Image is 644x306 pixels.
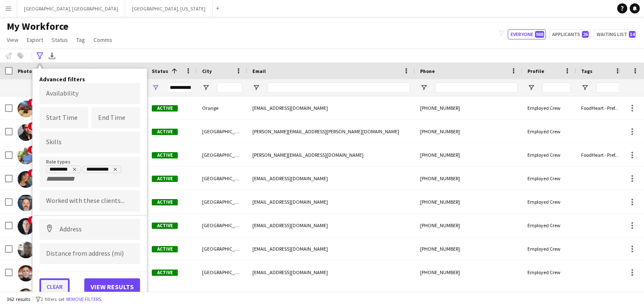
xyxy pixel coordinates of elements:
[7,36,18,44] span: View
[48,34,71,45] a: Status
[28,216,36,224] span: !
[522,96,576,119] div: Employed Crew
[152,223,178,229] span: Active
[197,190,247,213] div: [GEOGRAPHIC_DATA]
[596,83,621,93] input: Tags Filter Input
[18,148,34,164] img: Adrian Guerra
[28,99,36,107] span: !
[522,214,576,237] div: Employed Crew
[252,84,260,91] button: Open Filter Menu
[527,84,535,91] button: Open Filter Menu
[18,68,32,74] span: Photo
[247,120,415,143] div: [PERSON_NAME][EMAIL_ADDRESS][PERSON_NAME][DOMAIN_NAME]
[247,167,415,190] div: [EMAIL_ADDRESS][DOMAIN_NAME]
[76,36,85,44] span: Tag
[522,143,576,166] div: Employed Crew
[46,197,133,205] input: Type to search clients...
[420,84,428,91] button: Open Filter Menu
[152,105,178,112] span: Active
[28,122,36,130] span: !
[415,143,522,166] div: [PHONE_NUMBER]
[581,68,592,74] span: Tags
[18,265,34,282] img: Alicia Tanzer
[522,167,576,190] div: Employed Crew
[152,199,178,205] span: Active
[267,83,410,93] input: Email Filter Input
[594,29,637,39] button: Waiting list34
[247,237,415,260] div: [EMAIL_ADDRESS][DOMAIN_NAME]
[23,34,47,45] a: Export
[152,246,178,252] span: Active
[73,34,88,45] a: Tag
[46,139,133,146] input: Type to search skills...
[3,34,22,45] a: View
[93,36,112,44] span: Comms
[18,171,34,188] img: Adrianne Conley
[41,296,65,302] span: 2 filters set
[197,167,247,190] div: [GEOGRAPHIC_DATA]
[197,143,247,166] div: [GEOGRAPHIC_DATA]
[65,295,103,304] button: Remove filters
[35,51,45,61] app-action-btn: Advanced filters
[18,101,34,117] img: Aaron Bolton
[152,84,159,91] button: Open Filter Menu
[70,167,77,174] delete-icon: Remove tag
[535,31,544,38] span: 988
[39,278,70,295] button: Clear
[111,167,118,174] delete-icon: Remove tag
[7,20,68,33] span: My Workforce
[152,129,178,135] span: Active
[47,51,57,61] app-action-btn: Export XLSX
[90,34,116,45] a: Comms
[435,83,517,93] input: Phone Filter Input
[508,29,546,39] button: Everyone988
[247,190,415,213] div: [EMAIL_ADDRESS][DOMAIN_NAME]
[217,83,242,93] input: City Filter Input
[247,96,415,119] div: [EMAIL_ADDRESS][DOMAIN_NAME]
[247,214,415,237] div: [EMAIL_ADDRESS][DOMAIN_NAME]
[522,120,576,143] div: Employed Crew
[197,96,247,119] div: Orange
[415,167,522,190] div: [PHONE_NUMBER]
[202,68,212,74] span: City
[522,190,576,213] div: Employed Crew
[197,120,247,143] div: [GEOGRAPHIC_DATA]
[152,152,178,158] span: Active
[86,167,118,174] div: LA - Server
[152,176,178,182] span: Active
[522,237,576,260] div: Employed Crew
[197,261,247,284] div: [GEOGRAPHIC_DATA]
[415,214,522,237] div: [PHONE_NUMBER]
[60,68,85,74] span: First Name
[152,68,168,74] span: Status
[18,194,34,211] img: Alejandro Valido
[522,261,576,284] div: Employed Crew
[39,75,140,83] h4: Advanced filters
[46,175,82,183] input: + Role type
[17,0,125,17] button: [GEOGRAPHIC_DATA], [GEOGRAPHIC_DATA]
[247,143,415,166] div: [PERSON_NAME][EMAIL_ADDRESS][DOMAIN_NAME]
[420,68,435,74] span: Phone
[125,0,213,17] button: [GEOGRAPHIC_DATA], [US_STATE]
[415,237,522,260] div: [PHONE_NUMBER]
[28,145,36,154] span: !
[582,31,589,38] span: 26
[527,68,544,74] span: Profile
[252,68,266,74] span: Email
[197,214,247,237] div: [GEOGRAPHIC_DATA]
[18,124,34,141] img: Aaron Hanick
[543,83,571,93] input: Profile Filter Input
[197,237,247,260] div: [GEOGRAPHIC_DATA]
[27,36,43,44] span: Export
[415,120,522,143] div: [PHONE_NUMBER]
[28,169,36,177] span: !
[415,96,522,119] div: [PHONE_NUMBER]
[152,270,178,276] span: Active
[18,218,34,235] img: Alex Montoya
[84,278,140,295] button: View results
[415,261,522,284] div: [PHONE_NUMBER]
[581,84,589,91] button: Open Filter Menu
[415,190,522,213] div: [PHONE_NUMBER]
[18,241,34,258] img: Alexandra white Alexx
[576,96,626,119] div: FoodHeart - Preferred Staff, Server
